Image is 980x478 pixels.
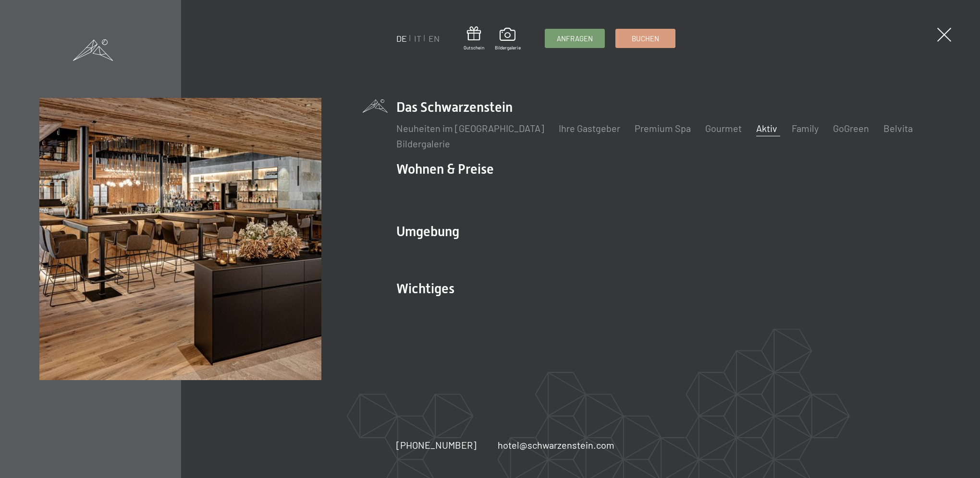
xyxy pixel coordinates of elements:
[414,33,421,44] a: IT
[396,33,407,44] a: DE
[498,438,614,452] a: hotel@schwarzenstein.com
[632,34,659,44] span: Buchen
[464,44,484,51] span: Gutschein
[396,439,477,451] span: [PHONE_NUMBER]
[883,122,913,134] a: Belvita
[557,34,593,44] span: Anfragen
[495,44,521,51] span: Bildergalerie
[464,26,484,51] a: Gutschein
[559,122,620,134] a: Ihre Gastgeber
[756,122,777,134] a: Aktiv
[635,122,691,134] a: Premium Spa
[396,438,477,452] a: [PHONE_NUMBER]
[833,122,869,134] a: GoGreen
[396,138,450,149] a: Bildergalerie
[429,33,440,44] a: EN
[545,29,604,48] a: Anfragen
[616,29,675,48] a: Buchen
[705,122,742,134] a: Gourmet
[792,122,819,134] a: Family
[495,28,521,51] a: Bildergalerie
[39,98,321,380] img: Wellnesshotel Südtirol SCHWARZENSTEIN - Wellnessurlaub in den Alpen, Wandern und Wellness
[396,122,544,134] a: Neuheiten im [GEOGRAPHIC_DATA]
